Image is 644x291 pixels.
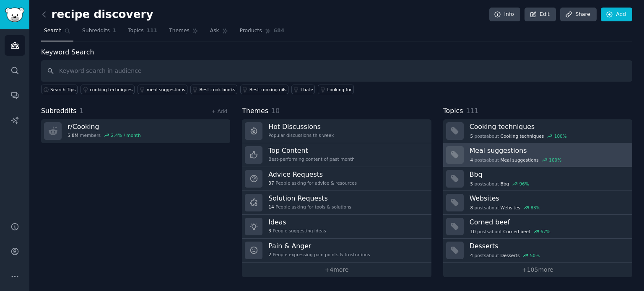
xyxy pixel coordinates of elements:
h3: Ideas [268,218,326,227]
span: 37 [268,180,274,186]
div: Best cooking oils [249,87,287,93]
div: cooking techniques [90,87,132,93]
a: Best cook books [190,85,237,94]
a: Meal suggestions4postsaboutMeal suggestions100% [443,143,632,167]
div: Looking for [327,87,352,93]
div: Popular discussions this week [268,132,334,138]
a: Bbq5postsaboutBbq96% [443,167,632,191]
div: People asking for tools & solutions [268,204,351,210]
h3: Top Content [268,146,355,155]
a: Add [601,8,632,22]
a: Corned beef10postsaboutCorned beef67% [443,215,632,239]
a: Top ContentBest-performing content of past month [242,143,431,167]
button: Search Tips [41,85,78,94]
a: Ideas3People suggesting ideas [242,215,431,239]
a: Solution Requests14People asking for tools & solutions [242,191,431,215]
a: Share [560,8,596,22]
div: post s about [470,204,541,211]
span: 10 [470,229,475,234]
span: 1 [80,107,84,115]
div: I hate [301,87,313,93]
label: Keyword Search [41,48,94,56]
a: Advice Requests37People asking for advice & resources [242,167,431,191]
span: 111 [147,27,158,35]
div: 100 % [549,157,561,163]
a: Ask [207,24,231,41]
span: 4 [470,252,473,258]
h3: Corned beef [470,218,626,227]
a: Pain & Anger2People expressing pain points & frustrations [242,239,431,263]
span: Search [44,27,62,35]
a: I hate [291,85,315,94]
span: Subreddits [82,27,110,35]
span: Desserts [501,252,520,258]
div: 2.4 % / month [111,132,141,138]
div: 100 % [554,133,567,139]
span: Cooking techniques [501,133,544,139]
h3: r/ Cooking [68,122,141,131]
h3: Meal suggestions [470,146,626,155]
input: Keyword search in audience [41,60,632,82]
span: Ask [210,27,219,35]
h3: Pain & Anger [268,242,370,250]
span: 111 [466,107,478,115]
div: post s about [470,228,551,235]
span: Bbq [501,181,509,187]
div: People expressing pain points & frustrations [268,252,370,258]
div: post s about [470,252,540,259]
a: Websites8postsaboutWebsites83% [443,191,632,215]
span: 10 [271,107,280,115]
div: post s about [470,132,568,140]
span: 14 [268,204,274,210]
span: Themes [242,106,268,116]
span: Websites [501,205,520,211]
h3: Hot Discussions [268,122,334,131]
a: +105more [443,263,632,277]
div: meal suggestions [147,87,185,93]
h3: Solution Requests [268,194,351,203]
span: Corned beef [503,229,530,234]
span: 5 [470,133,473,139]
div: post s about [470,156,562,164]
span: Themes [169,27,190,35]
div: People suggesting ideas [268,228,326,234]
span: 3 [268,228,271,234]
span: Search Tips [50,87,76,93]
a: Info [489,8,520,22]
span: 684 [274,27,285,35]
span: 5 [470,181,473,187]
span: 2 [268,252,271,258]
a: r/Cooking5.8Mmembers2.4% / month [41,119,230,143]
a: Edit [525,8,556,22]
div: 83 % [530,205,540,211]
div: post s about [470,180,530,188]
div: People asking for advice & resources [268,180,357,186]
div: Best-performing content of past month [268,156,355,162]
h2: recipe discovery [41,8,153,21]
a: Desserts4postsaboutDesserts50% [443,239,632,263]
a: Subreddits1 [79,24,119,41]
a: Products684 [237,24,287,41]
span: 5.8M [68,132,78,138]
span: Products [240,27,262,35]
div: Best cook books [200,87,236,93]
span: Topics [128,27,143,35]
a: Looking for [318,85,353,94]
span: 8 [470,205,473,211]
img: GummySearch logo [5,8,24,22]
h3: Desserts [470,242,626,250]
div: 50 % [530,252,540,258]
span: Meal suggestions [501,157,539,163]
a: Topics111 [125,24,160,41]
span: 1 [113,27,117,35]
a: meal suggestions [138,85,187,94]
h3: Websites [470,194,626,203]
a: cooking techniques [80,85,135,94]
div: 67 % [540,229,550,234]
h3: Cooking techniques [470,122,626,131]
div: 96 % [519,181,529,187]
h3: Bbq [470,170,626,179]
a: + Add [211,108,227,114]
a: Hot DiscussionsPopular discussions this week [242,119,431,143]
div: members [68,132,141,138]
